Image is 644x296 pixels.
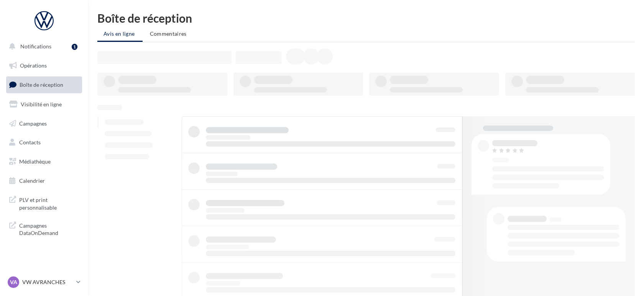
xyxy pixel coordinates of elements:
a: Boîte de réception [5,76,84,93]
span: Médiathèque [19,158,51,165]
a: PLV et print personnalisable [5,192,84,214]
a: Campagnes DataOnDemand [5,217,84,240]
span: Visibilité en ligne [21,101,62,107]
a: Opérations [5,58,84,74]
span: Calendrier [19,177,45,184]
span: Commentaires [150,30,187,37]
a: Calendrier [5,173,84,189]
p: VW AVRANCHES [22,278,73,286]
span: PLV et print personnalisable [19,195,79,211]
span: Notifications [20,43,51,50]
div: 1 [72,44,77,50]
a: Visibilité en ligne [5,96,84,112]
span: Campagnes DataOnDemand [19,220,79,237]
span: Campagnes [19,120,47,126]
a: VA VW AVRANCHES [6,275,82,289]
a: Campagnes [5,116,84,132]
span: VA [10,278,17,286]
button: Notifications 1 [5,38,80,55]
span: Contacts [19,139,41,146]
a: Contacts [5,134,84,150]
span: Boîte de réception [20,81,63,88]
span: Opérations [20,62,47,69]
a: Médiathèque [5,154,84,170]
div: Boîte de réception [97,12,635,24]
